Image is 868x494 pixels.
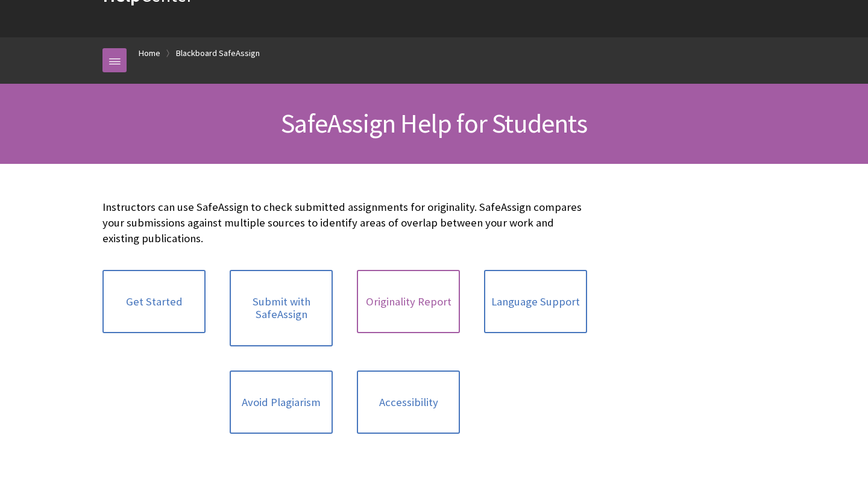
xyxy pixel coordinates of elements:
[230,370,333,434] a: Avoid Plagiarism
[484,270,587,334] a: Language Support
[357,370,460,434] a: Accessibility
[230,270,333,346] a: Submit with SafeAssign
[281,107,587,140] span: SafeAssign Help for Students
[102,270,206,334] a: Get Started
[102,199,587,247] p: Instructors can use SafeAssign to check submitted assignments for originality. SafeAssign compare...
[176,46,260,61] a: Blackboard SafeAssign
[357,270,460,334] a: Originality Report
[139,46,160,61] a: Home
